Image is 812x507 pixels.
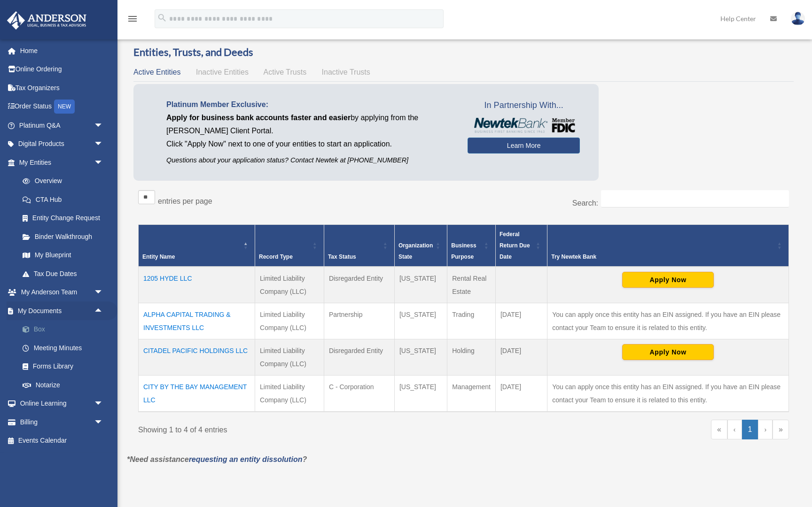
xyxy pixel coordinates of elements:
[157,13,167,23] i: search
[94,413,113,432] span: arrow_drop_down
[7,394,117,413] a: Online Learningarrow_drop_down
[324,267,394,303] td: Disregarded Entity
[127,13,138,24] i: menu
[196,68,249,76] span: Inactive Entities
[7,135,117,154] a: Digital Productsarrow_drop_down
[13,338,117,357] a: Meeting Minutes
[495,376,547,412] td: [DATE]
[166,138,453,151] p: Click "Apply Now" next to one of your entities to start an application.
[7,41,117,60] a: Home
[7,301,117,320] a: My Documentsarrow_drop_up
[468,138,580,154] a: Learn More
[7,97,117,116] a: Order StatusNEW
[394,376,447,412] td: [US_STATE]
[495,339,547,376] td: [DATE]
[142,253,175,260] span: Entity Name
[166,154,453,166] p: Questions about your application status? Contact Newtek at [PHONE_NUMBER]
[324,339,394,376] td: Disregarded Entity
[447,267,496,303] td: Rental Real Estate
[13,190,113,209] a: CTA Hub
[447,339,496,376] td: Holding
[394,267,447,303] td: [US_STATE]
[742,420,758,439] a: 1
[139,303,255,339] td: ALPHA CAPITAL TRADING & INVESTMENTS LLC
[139,376,255,412] td: CITY BY THE BAY MANAGEMENT LLC
[7,153,113,172] a: My Entitiesarrow_drop_down
[13,227,113,246] a: Binder Walkthrough
[447,303,496,339] td: Trading
[791,12,805,25] img: User Pic
[94,116,113,135] span: arrow_drop_down
[547,225,789,267] th: Try Newtek Bank : Activate to sort
[328,253,356,260] span: Tax Status
[500,231,530,260] span: Federal Return Due Date
[13,246,113,265] a: My Blueprint
[394,339,447,376] td: [US_STATE]
[13,357,117,376] a: Forms Library
[255,267,324,303] td: Limited Liability Company (LLC)
[447,225,496,267] th: Business Purpose: Activate to sort
[451,242,476,260] span: Business Purpose
[394,303,447,339] td: [US_STATE]
[495,225,547,267] th: Federal Return Due Date: Activate to sort
[7,413,117,431] a: Billingarrow_drop_down
[13,376,117,394] a: Notarize
[158,197,212,205] label: entries per page
[94,394,113,414] span: arrow_drop_down
[139,339,255,376] td: CITADEL PACIFIC HOLDINGS LLC
[758,420,773,439] a: Next
[7,431,117,450] a: Events Calendar
[322,68,370,76] span: Inactive Trusts
[495,303,547,339] td: [DATE]
[264,68,307,76] span: Active Trusts
[255,376,324,412] td: Limited Liability Company (LLC)
[7,78,117,97] a: Tax Organizers
[255,303,324,339] td: Limited Liability Company (LLC)
[711,420,727,439] a: First
[166,114,351,122] span: Apply for business bank accounts faster and easier
[94,135,113,154] span: arrow_drop_down
[324,376,394,412] td: C - Corporation
[139,225,255,267] th: Entity Name: Activate to invert sorting
[547,303,789,339] td: You can apply once this entity has an EIN assigned. If you have an EIN please contact your Team t...
[259,253,293,260] span: Record Type
[94,153,113,172] span: arrow_drop_down
[394,225,447,267] th: Organization State: Activate to sort
[551,251,774,262] div: Try Newtek Bank
[547,376,789,412] td: You can apply once this entity has an EIN assigned. If you have an EIN please contact your Team t...
[138,420,457,437] div: Showing 1 to 4 of 4 entries
[133,45,794,60] h3: Entities, Trusts, and Deeds
[13,264,113,283] a: Tax Due Dates
[572,199,598,207] label: Search:
[622,344,714,360] button: Apply Now
[468,98,580,113] span: In Partnership With...
[7,283,117,302] a: My Anderson Teamarrow_drop_down
[447,376,496,412] td: Management
[324,303,394,339] td: Partnership
[324,225,394,267] th: Tax Status: Activate to sort
[139,267,255,303] td: 1205 HYDE LLC
[94,283,113,302] span: arrow_drop_down
[13,320,117,339] a: Box
[166,98,453,111] p: Platinum Member Exclusive:
[127,16,138,24] a: menu
[133,68,180,76] span: Active Entities
[7,60,117,79] a: Online Ordering
[54,100,75,114] div: NEW
[127,455,307,463] em: *Need assistance ?
[773,420,789,439] a: Last
[94,301,113,321] span: arrow_drop_up
[4,11,89,30] img: Anderson Advisors Platinum Portal
[13,209,113,228] a: Entity Change Request
[13,172,108,191] a: Overview
[255,339,324,376] td: Limited Liability Company (LLC)
[472,118,575,133] img: NewtekBankLogoSM.png
[166,111,453,138] p: by applying from the [PERSON_NAME] Client Portal.
[189,455,303,463] a: requesting an entity dissolution
[398,242,433,260] span: Organization State
[727,420,742,439] a: Previous
[622,272,714,288] button: Apply Now
[7,116,117,135] a: Platinum Q&Aarrow_drop_down
[255,225,324,267] th: Record Type: Activate to sort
